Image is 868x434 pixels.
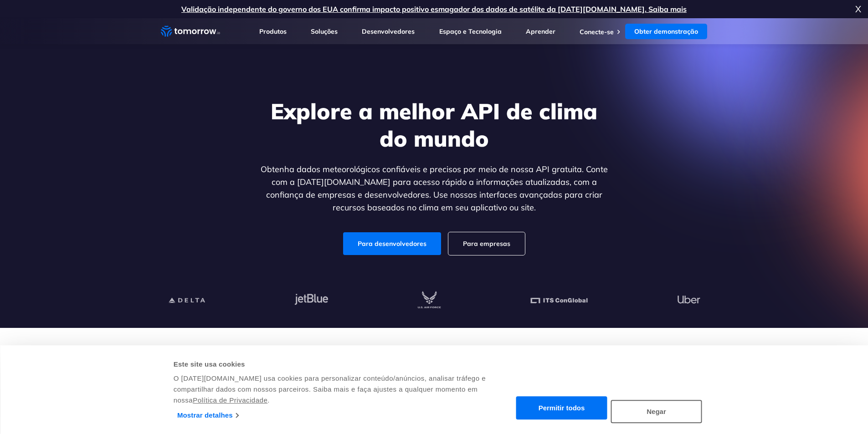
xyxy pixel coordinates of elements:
a: Produtos [259,27,287,36]
a: Desenvolvedores [362,27,415,36]
a: Espaço e Tecnologia [439,27,502,36]
a: Validação independente do governo dos EUA confirma impacto positivo esmagador dos dados de satéli... [181,5,687,14]
a: Link para casa [161,25,220,38]
font: Negar [647,408,666,415]
button: Permitir todos [516,397,607,420]
font: Obtenha dados meteorológicos confiáveis ​​e precisos por meio de nossa API gratuita. Conte com a ... [261,164,608,213]
font: Permitir todos [539,404,585,412]
a: Para empresas [448,232,525,255]
font: Para desenvolvedores [358,240,426,248]
a: Obter demonstração [625,24,707,39]
font: Mostrar detalhes [177,411,233,419]
font: Obter demonstração [634,27,698,36]
a: Conecte-se [580,28,614,36]
a: Mostrar detalhes [177,408,238,422]
a: Para desenvolvedores [343,232,441,255]
font: O [DATE][DOMAIN_NAME] usa cookies para personalizar conteúdo/anúncios, analisar tráfego e compart... [174,374,486,404]
font: X [855,3,861,15]
font: . [267,396,270,404]
a: Soluções [311,27,338,36]
font: Para empresas [463,240,510,248]
a: Política de Privacidade [193,396,267,404]
a: Aprender [526,27,555,36]
font: Explore a melhor API de clima do mundo [271,97,597,152]
button: Negar [611,400,702,423]
font: Este site usa cookies [174,360,245,368]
